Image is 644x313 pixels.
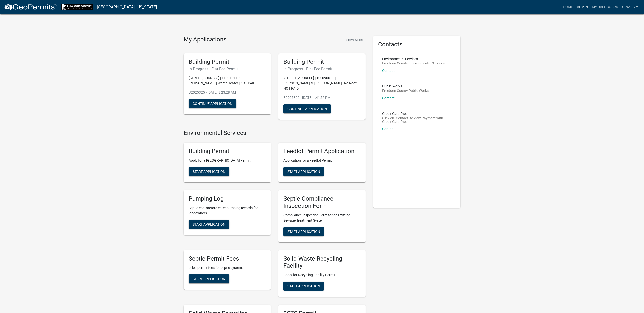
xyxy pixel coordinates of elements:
[189,220,229,229] button: Start Application
[382,116,451,123] p: Click on "Contact" to view Payment with Credit Card Fees.
[590,2,620,12] a: My Dashboard
[283,213,361,223] p: Compliance Inspection Form for an Existing Sewage Treatment System.
[283,282,324,291] button: Start Application
[382,127,395,131] a: Contact
[283,272,361,278] p: Apply for Recycling Facility Permit
[283,195,361,210] h5: Septic Compliance Inspection Form
[189,75,266,86] p: [STREET_ADDRESS] | 110310110 | [PERSON_NAME] | Water Heater | NOT PAID
[283,255,361,270] h5: Solid Waste Recycling Facility
[382,62,445,65] p: Freeborn County Environmental Services
[189,205,266,216] p: Septic contractors enter pumping records for landowners
[287,170,320,174] span: Start Application
[189,148,266,155] h5: Building Permit
[184,129,366,137] h4: Environmental Services
[189,58,266,65] h5: Building Permit
[189,274,229,283] button: Start Application
[382,96,395,100] a: Contact
[283,167,324,176] button: Start Application
[382,84,429,88] p: Public Works
[189,255,266,262] h5: Septic Permit Fees
[189,90,266,95] p: B2025325 - [DATE] 8:23:28 AM
[561,2,575,12] a: Home
[287,229,320,233] span: Start Application
[97,3,157,11] a: [GEOGRAPHIC_DATA], [US_STATE]
[382,69,395,73] a: Contact
[287,284,320,288] span: Start Application
[189,158,266,163] p: Apply for a [GEOGRAPHIC_DATA] Permit
[189,67,266,71] h6: In Progress - Flat Fee Permit
[189,99,236,108] button: Continue Application
[193,170,225,174] span: Start Application
[61,4,93,10] img: Freeborn County, Minnesota
[343,36,366,44] button: Show More
[283,148,361,155] h5: Feedlot Permit Application
[283,227,324,236] button: Start Application
[378,41,455,48] h5: Contacts
[193,222,225,226] span: Start Application
[382,57,445,61] p: Environmental Services
[382,112,451,115] p: Credit Card Fees
[283,104,331,113] button: Continue Application
[283,158,361,163] p: Application for a Feedlot Permit
[382,89,429,92] p: Freeborn County Public Works
[189,265,266,270] p: billed permit fees for septic systems
[575,2,590,12] a: Admin
[283,67,361,71] h6: In Progress - Flat Fee Permit
[283,95,361,100] p: B2025322 - [DATE] 1:41:52 PM
[189,167,229,176] button: Start Application
[184,36,226,43] h4: My Applications
[193,277,225,281] span: Start Application
[189,195,266,202] h5: Pumping Log
[283,75,361,91] p: [STREET_ADDRESS] | 100090011 | [PERSON_NAME] & | [PERSON_NAME] | Re-Roof | NOT PAID
[283,58,361,65] h5: Building Permit
[620,2,640,12] a: ginarg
